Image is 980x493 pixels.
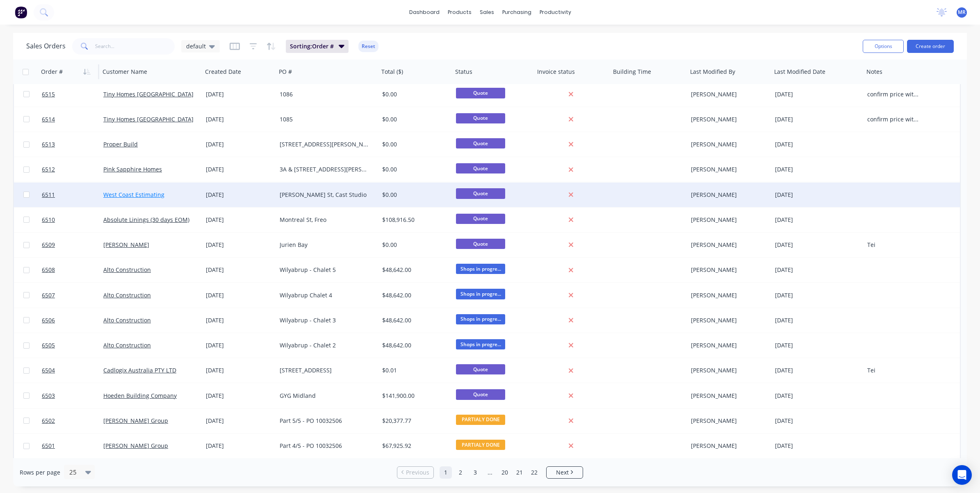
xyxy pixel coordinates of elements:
[405,6,444,18] a: dashboard
[42,132,103,157] a: 6513
[456,440,505,450] span: PARTIALY DONE
[280,165,371,173] div: 3A & [STREET_ADDRESS][PERSON_NAME]
[513,466,526,479] a: Page 21
[456,113,505,123] span: Quote
[42,341,55,349] span: 6505
[382,442,446,450] div: $67,925.92
[206,316,273,324] div: [DATE]
[358,41,378,52] button: Reset
[280,366,371,374] div: [STREET_ADDRESS]
[456,88,505,98] span: Quote
[42,442,55,450] span: 6501
[454,466,467,479] a: Page 2
[867,241,919,249] div: Tei
[484,466,496,479] a: Jump forward
[206,392,273,400] div: [DATE]
[42,409,103,433] a: 6502
[397,468,433,477] a: Previous page
[691,341,765,349] div: [PERSON_NAME]
[952,465,972,485] div: Open Intercom Messenger
[42,157,103,182] a: 6512
[382,266,446,274] div: $48,642.00
[280,140,371,148] div: [STREET_ADDRESS][PERSON_NAME][PERSON_NAME]
[382,241,446,249] div: $0.00
[382,191,446,199] div: $0.00
[186,42,206,50] span: default
[42,82,103,107] a: 6515
[775,366,861,374] div: [DATE]
[444,6,476,18] div: products
[775,191,861,199] div: [DATE]
[42,241,55,249] span: 6509
[456,389,505,399] span: Quote
[42,366,55,374] span: 6504
[775,115,861,123] div: [DATE]
[42,208,103,232] a: 6510
[206,266,273,274] div: [DATE]
[536,6,575,18] div: productivity
[691,115,765,123] div: [PERSON_NAME]
[691,366,765,374] div: [PERSON_NAME]
[382,165,446,173] div: $0.00
[206,115,273,123] div: [DATE]
[958,9,966,16] span: MR
[547,468,583,477] a: Next page
[691,266,765,274] div: [PERSON_NAME]
[280,316,371,324] div: Wilyabrup - Chalet 3
[42,333,103,358] a: 6505
[206,90,273,98] div: [DATE]
[867,115,919,123] div: confirm price with last build
[775,417,861,425] div: [DATE]
[691,140,765,148] div: [PERSON_NAME]
[206,165,273,173] div: [DATE]
[775,316,861,324] div: [DATE]
[382,417,446,425] div: $20,377.77
[382,216,446,224] div: $108,916.50
[691,316,765,324] div: [PERSON_NAME]
[280,266,371,274] div: Wilyabrup - Chalet 5
[42,216,55,224] span: 6510
[103,417,168,425] a: [PERSON_NAME] Group
[206,291,273,299] div: [DATE]
[103,316,151,324] a: Alto Construction
[456,364,505,374] span: Quote
[206,442,273,450] div: [DATE]
[382,316,446,324] div: $48,642.00
[775,442,861,450] div: [DATE]
[103,140,138,148] a: Proper Build
[103,266,151,274] a: Alto Construction
[205,68,241,76] div: Created Date
[499,466,511,479] a: Page 20
[774,68,825,76] div: Last Modified Date
[866,68,882,76] div: Notes
[280,442,371,450] div: Part 4/5 - PO 10032506
[775,291,861,299] div: [DATE]
[103,165,162,173] a: Pink Sapphire Homes
[15,6,27,18] img: Factory
[613,68,651,76] div: Building Time
[26,42,66,50] h1: Sales Orders
[20,468,60,477] span: Rows per page
[206,366,273,374] div: [DATE]
[41,68,63,76] div: Order #
[691,90,765,98] div: [PERSON_NAME]
[775,90,861,98] div: [DATE]
[103,442,168,450] a: [PERSON_NAME] Group
[280,241,371,249] div: Jurien Bay
[42,291,55,299] span: 6507
[103,366,176,374] a: Cadlogix Australia PTY LTD
[456,339,505,349] span: Shops in progre...
[42,233,103,257] a: 6509
[691,165,765,173] div: [PERSON_NAME]
[691,191,765,199] div: [PERSON_NAME]
[206,241,273,249] div: [DATE]
[382,140,446,148] div: $0.00
[103,291,151,299] a: Alto Construction
[206,191,273,199] div: [DATE]
[206,140,273,148] div: [DATE]
[394,466,586,479] ul: Pagination
[456,415,505,425] span: PARTIALY DONE
[867,90,919,98] div: confirm price with last build
[863,40,904,53] button: Options
[456,188,505,199] span: Quote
